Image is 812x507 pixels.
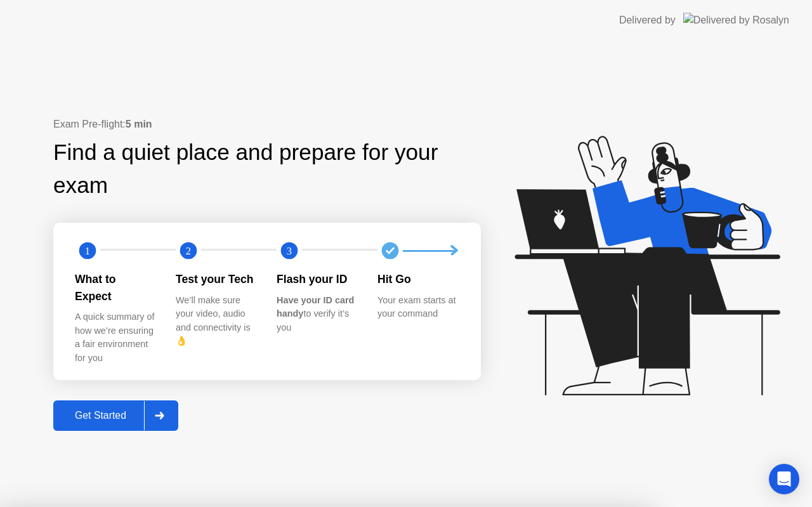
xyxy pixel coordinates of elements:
div: What to Expect [75,271,155,305]
div: A quick summary of how we’re ensuring a fair environment for you [75,310,155,365]
div: Open Intercom Messenger [769,464,799,494]
text: 2 [186,245,191,257]
div: Test your Tech [176,271,256,287]
div: to verify it’s you [277,294,357,335]
div: We’ll make sure your video, audio and connectivity is 👌 [176,294,256,348]
div: Your exam starts at your command [377,294,458,321]
b: 5 min [126,119,152,129]
div: Flash your ID [277,271,357,287]
text: 1 [85,245,90,257]
div: Hit Go [377,271,458,287]
div: Exam Pre-flight: [53,117,481,132]
img: Delivered by Rosalyn [683,13,789,27]
div: Get Started [57,410,144,421]
b: Have your ID card handy [277,295,354,319]
div: Delivered by [619,13,676,28]
text: 3 [287,245,292,257]
div: Find a quiet place and prepare for your exam [53,136,481,203]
